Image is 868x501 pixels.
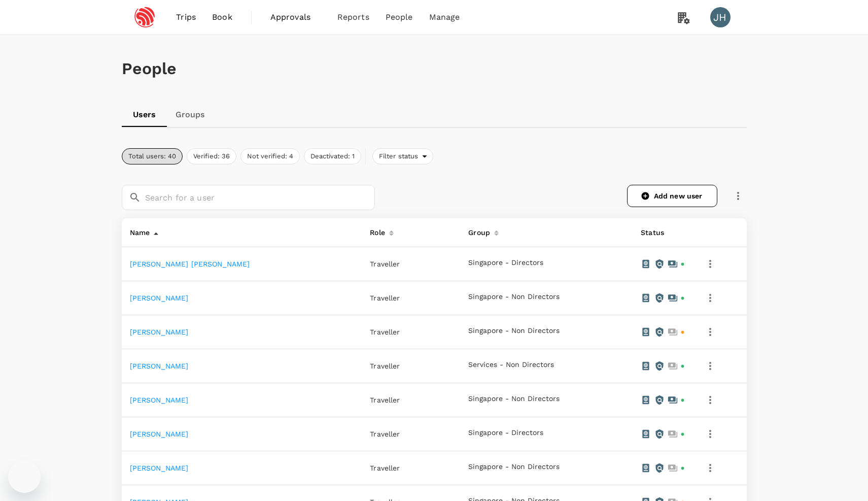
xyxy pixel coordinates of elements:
[122,103,167,127] a: Users
[145,185,375,210] input: Search for a user
[633,218,693,247] th: Status
[304,148,361,164] button: Deactivated: 1
[240,148,300,164] button: Not verified: 4
[126,222,150,239] div: Name
[370,464,400,472] span: Traveller
[130,328,189,336] a: [PERSON_NAME]
[337,11,369,23] span: Reports
[370,396,400,404] span: Traveller
[468,327,560,335] button: Singapore - Non Directors
[627,185,717,207] a: Add new user
[130,294,189,302] a: [PERSON_NAME]
[212,11,232,23] span: Book
[270,11,321,23] span: Approvals
[370,328,400,336] span: Traveller
[468,429,543,437] button: Singapore - Directors
[370,294,400,302] span: Traveller
[130,464,189,472] a: [PERSON_NAME]
[429,11,460,23] span: Manage
[122,59,747,78] h1: People
[710,7,731,27] div: JH
[370,260,400,268] span: Traveller
[468,293,560,301] button: Singapore - Non Directors
[122,148,183,164] button: Total users: 40
[167,103,213,127] a: Groups
[468,259,543,267] button: Singapore - Directors
[176,11,196,23] span: Trips
[130,362,189,370] a: [PERSON_NAME]
[122,6,168,28] img: Espressif Systems Singapore Pte Ltd
[366,222,385,239] div: Role
[464,222,490,239] div: Group
[468,361,554,369] button: Services - Non Directors
[468,395,560,403] button: Singapore - Non Directors
[370,430,400,438] span: Traveller
[468,463,560,471] button: Singapore - Non Directors
[373,152,423,161] span: Filter status
[187,148,236,164] button: Verified: 36
[370,362,400,370] span: Traveller
[386,11,413,23] span: People
[130,260,250,268] a: [PERSON_NAME] [PERSON_NAME]
[130,430,189,438] a: [PERSON_NAME]
[130,396,189,404] a: [PERSON_NAME]
[8,460,41,493] iframe: Button to launch messaging window
[372,148,434,164] div: Filter status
